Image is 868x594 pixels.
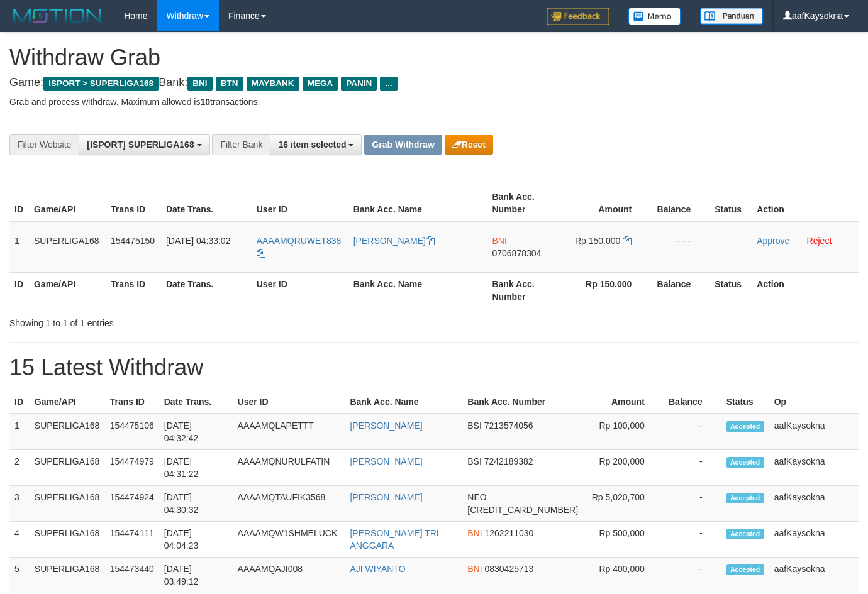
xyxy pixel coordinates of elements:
td: Rp 200,000 [583,450,664,486]
span: NEO [467,492,486,502]
td: Rp 500,000 [583,522,664,558]
td: aafKaysokna [769,414,859,450]
span: [DATE] 04:33:02 [166,236,230,246]
strong: 10 [200,97,210,107]
span: Accepted [726,564,764,575]
h1: Withdraw Grab [9,45,859,70]
img: MOTION_logo.png [9,6,105,25]
td: AAAAMQAJI008 [233,558,345,593]
td: Rp 100,000 [583,414,664,450]
a: Copy 150000 to clipboard [623,236,632,246]
span: [ISPORT] SUPERLIGA168 [87,140,194,150]
td: - [664,414,721,450]
img: panduan.png [700,8,763,25]
th: Amount [562,185,650,221]
span: Copy 0706878304 to clipboard [492,248,541,258]
th: Date Trans. [159,390,233,414]
th: Trans ID [106,272,161,308]
span: MEGA [303,77,338,91]
span: Accepted [726,493,764,503]
td: 3 [9,486,30,522]
td: AAAAMQW1SHMELUCK [233,522,345,558]
span: Copy 0830425713 to clipboard [485,564,534,574]
td: aafKaysokna [769,450,859,486]
td: AAAAMQNURULFATIN [233,450,345,486]
a: Reject [807,236,832,246]
th: Bank Acc. Name [348,185,487,221]
td: SUPERLIGA168 [30,522,105,558]
th: User ID [233,390,345,414]
th: ID [9,390,30,414]
span: BTN [216,77,243,91]
td: 154474111 [105,522,159,558]
th: Balance [650,185,709,221]
td: - [664,486,721,522]
a: [PERSON_NAME] [350,421,422,431]
a: [PERSON_NAME] [350,456,422,466]
span: BNI [492,236,506,246]
a: [PERSON_NAME] [350,492,422,502]
div: Filter Website [9,134,79,155]
span: BNI [187,77,212,91]
td: [DATE] 03:49:12 [159,558,233,593]
th: Balance [650,272,709,308]
td: 5 [9,558,30,593]
td: 4 [9,522,30,558]
th: Balance [664,390,721,414]
td: [DATE] 04:30:32 [159,486,233,522]
th: Rp 150.000 [562,272,650,308]
td: [DATE] 04:32:42 [159,414,233,450]
td: SUPERLIGA168 [30,450,105,486]
td: 154473440 [105,558,159,593]
a: Approve [757,236,789,246]
th: Trans ID [106,185,161,221]
th: Bank Acc. Name [348,272,487,308]
span: Copy 7213574056 to clipboard [484,421,533,431]
a: AJI WIYANTO [350,564,405,574]
th: Status [721,390,769,414]
span: ... [380,77,397,91]
span: Copy 7242189382 to clipboard [484,456,533,466]
td: - [664,522,721,558]
button: 16 item selected [270,134,362,155]
th: Action [752,185,859,221]
th: ID [9,185,29,221]
td: [DATE] 04:31:22 [159,450,233,486]
button: [ISPORT] SUPERLIGA168 [79,134,209,155]
td: AAAAMQTAUFIK3568 [233,486,345,522]
td: SUPERLIGA168 [30,558,105,593]
td: - - - [650,221,709,273]
img: Button%20Memo.svg [628,8,681,25]
th: Bank Acc. Number [487,185,562,221]
th: User ID [252,185,348,221]
td: SUPERLIGA168 [30,414,105,450]
th: User ID [252,272,348,308]
span: Copy 1262211030 to clipboard [485,528,534,538]
th: Bank Acc. Number [462,390,583,414]
a: [PERSON_NAME] [353,236,435,246]
span: AAAAMQRUWET838 [257,236,342,246]
span: 16 item selected [278,140,346,150]
th: Bank Acc. Name [345,390,462,414]
td: - [664,558,721,593]
td: 154474979 [105,450,159,486]
button: Reset [445,135,493,155]
th: Op [769,390,859,414]
th: ID [9,272,29,308]
th: Trans ID [105,390,159,414]
span: BNI [467,528,482,538]
h1: 15 Latest Withdraw [9,355,859,380]
img: Feedback.jpg [547,8,609,25]
span: ISPORT > SUPERLIGA168 [43,77,159,91]
th: Amount [583,390,664,414]
span: Accepted [726,457,764,468]
td: SUPERLIGA168 [30,486,105,522]
span: Copy 5859457206369533 to clipboard [467,505,578,515]
td: SUPERLIGA168 [29,221,106,273]
h4: Game: Bank: [9,77,859,89]
td: [DATE] 04:04:23 [159,522,233,558]
th: Bank Acc. Number [487,272,562,308]
td: Rp 5,020,700 [583,486,664,522]
th: Status [709,272,752,308]
td: 154474924 [105,486,159,522]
